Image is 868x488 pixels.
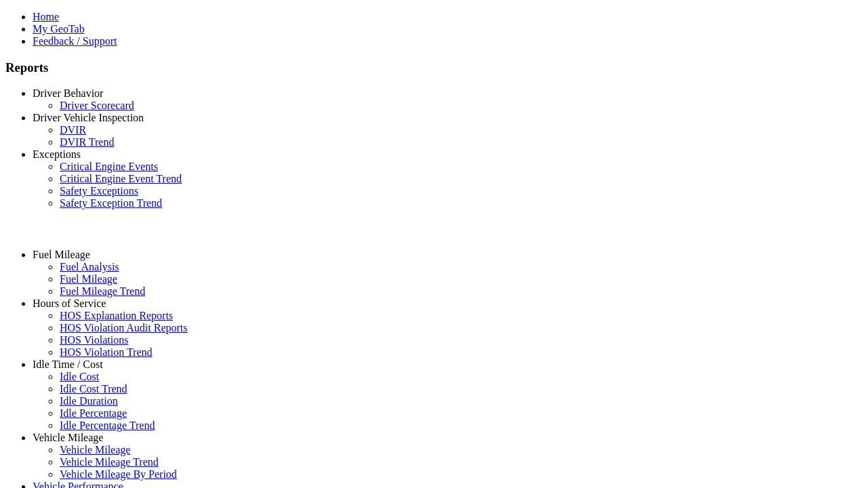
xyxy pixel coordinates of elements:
[60,136,114,148] a: DVIR Trend
[60,185,138,197] a: Safety Exceptions
[60,383,127,394] a: Idle Cost Trend
[60,444,130,455] a: Vehicle Mileage
[60,197,162,209] a: Safety Exception Trend
[60,456,159,468] a: Vehicle Mileage Trend
[60,124,86,136] a: DVIR
[60,371,99,382] a: Idle Cost
[60,334,128,346] a: HOS Violations
[60,420,155,431] a: Idle Percentage Trend
[60,285,145,297] a: Fuel Mileage Trend
[60,346,153,358] a: HOS Violation Trend
[60,273,117,285] a: Fuel Mileage
[33,432,103,443] a: Vehicle Mileage
[60,161,158,172] a: Critical Engine Events
[60,261,119,272] a: Fuel Analysis
[33,359,103,370] a: Idle Time / Cost
[60,173,182,184] a: Critical Engine Event Trend
[33,148,81,160] a: Exceptions
[33,249,90,260] a: Fuel Mileage
[60,468,177,480] a: Vehicle Mileage By Period
[33,298,106,309] a: Hours of Service
[60,322,188,333] a: HOS Violation Audit Reports
[33,11,59,22] a: Home
[33,23,85,35] a: My GeoTab
[5,60,863,75] h3: Reports
[60,100,134,111] a: Driver Scorecard
[33,112,144,123] a: Driver Vehicle Inspection
[60,310,173,321] a: HOS Explanation Reports
[60,395,118,407] a: Idle Duration
[33,87,103,99] a: Driver Behavior
[33,35,117,47] a: Feedback / Support
[60,407,127,419] a: Idle Percentage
